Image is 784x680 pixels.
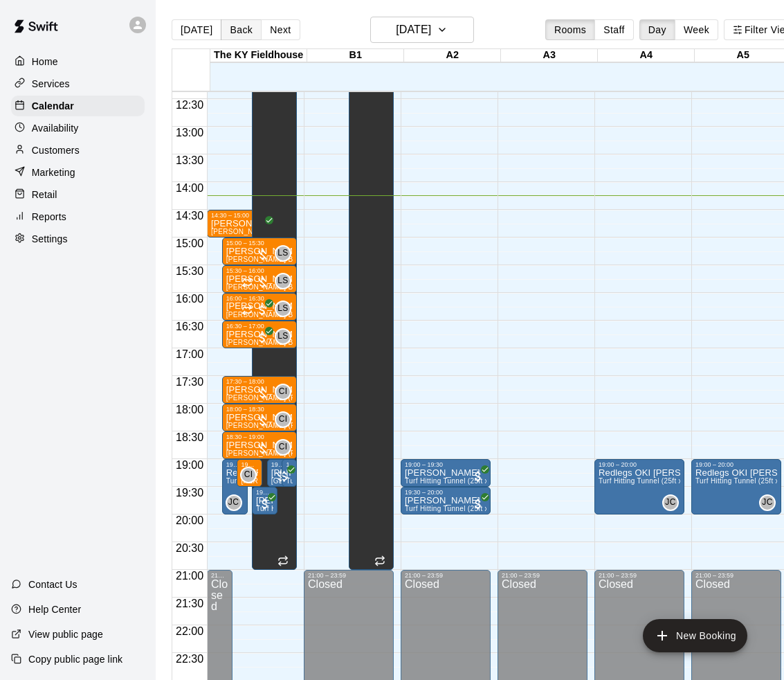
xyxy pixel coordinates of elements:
div: 21:00 – 23:59 [502,572,583,579]
span: All customers have paid [471,469,485,483]
div: 19:00 – 19:30 [405,461,486,468]
p: Services [32,77,70,91]
div: 19:00 – 20:00 [695,461,777,468]
div: 21:00 – 23:59 [308,572,390,579]
button: Next [261,19,300,40]
span: JC [665,496,675,510]
span: 14:30 [172,210,207,222]
span: Leo Seminati [280,245,291,262]
span: Recurring event [374,555,385,566]
p: Marketing [32,165,75,179]
div: 19:00 – 20:00 [226,461,244,468]
span: CI [244,468,253,482]
div: 19:00 – 20:00: Redlegs OKI Caruso Practice $60 [691,459,781,515]
p: Contact Us [28,578,78,591]
button: Rooms [545,19,595,40]
span: LS [277,330,288,343]
button: Back [221,19,262,40]
span: 22:00 [172,625,207,637]
span: Turf Hitting Tunnel (25ft x 50ft) [226,477,327,485]
div: 17:30 – 18:00: Brayson Colwell [222,376,297,404]
div: 21:00 – 23:59 [211,572,228,579]
span: Recurring event [241,277,253,288]
div: A2 [404,49,501,62]
span: Turf Hitting Tunnel (25ft x 50ft) [599,477,700,485]
button: Staff [594,19,634,40]
a: Availability [11,118,145,138]
div: 19:00 – 19:30: Colin Flaherty [237,459,262,487]
div: 19:00 – 19:30: Jeremiah Young [282,459,297,487]
div: 14:30 – 15:00 [211,212,293,219]
span: 15:00 [172,238,207,249]
span: Turf Hitting Tunnel (25ft x 50ft) [405,505,506,512]
div: 19:00 – 19:30 [286,461,293,468]
div: Chris Ingoglia [275,439,291,456]
span: Chris Ingoglia [280,384,291,400]
p: Home [32,55,58,69]
span: 14:00 [172,182,207,194]
div: 18:00 – 18:30 [226,406,293,413]
div: 19:00 – 20:00: Redlegs OKI Caruso Practice $60 [222,459,248,515]
p: Retail [32,188,57,202]
p: Help Center [28,602,81,616]
p: Calendar [32,99,74,113]
div: Customers [11,140,145,161]
a: Services [11,73,145,94]
button: add [643,619,747,652]
div: Home [11,51,145,72]
span: 17:30 [172,376,207,388]
p: Availability [32,121,79,135]
span: [PERSON_NAME] Baseball/Softball (Hitting or Fielding) [211,228,394,235]
p: View public page [28,627,103,641]
div: 19:30 – 20:00: Adam Davis [252,487,277,515]
div: Calendar [11,96,145,116]
span: CI [279,440,288,454]
div: Leo Seminati [275,328,291,345]
span: Recurring event [241,305,253,316]
div: Leo Seminati [275,245,291,262]
div: 16:30 – 17:00: Jaxon McCay [222,321,297,348]
div: 19:00 – 20:00 [599,461,680,468]
span: JC [762,496,772,510]
span: 13:30 [172,154,207,166]
p: Customers [32,143,80,157]
span: 21:30 [172,598,207,609]
span: 22:30 [172,653,207,665]
span: Jacob Caruso [231,494,242,511]
div: 21:00 – 23:59 [599,572,680,579]
span: Leo Seminati [280,328,291,345]
span: Turf Hitting Tunnel (25ft x 50ft) [405,477,506,485]
span: LS [277,302,288,316]
span: [PERSON_NAME] Baseball/Softball (Hitting or Fielding) [226,311,409,319]
span: [PERSON_NAME] (Pitching) [226,394,320,402]
div: 18:00 – 18:30: Noah Cady [222,404,297,431]
div: 19:00 – 19:30 [271,461,289,468]
span: Turf Hitting Tunnel (25ft x 50ft) [256,505,357,512]
p: Reports [32,210,66,224]
div: 18:30 – 19:00: Ethan Smith [222,431,297,459]
span: [PERSON_NAME] (Pitching) [226,449,320,457]
div: 19:00 – 19:30: Jeremiah Young [401,459,491,487]
span: 20:00 [172,515,207,526]
div: 21:00 – 23:59 [405,572,486,579]
button: Day [639,19,675,40]
span: 16:00 [172,293,207,305]
div: A4 [598,49,695,62]
span: Jacob Caruso [668,494,679,511]
span: 21:00 [172,570,207,582]
div: 16:00 – 16:30: Leo Seminati (Hitting or Fielding) Baseball/Softball [222,293,297,321]
span: [PERSON_NAME] Baseball/Softball (Hitting or Fielding) [226,339,409,346]
div: Chris Ingoglia [275,384,291,400]
span: 12:30 [172,99,207,111]
a: Retail [11,184,145,205]
span: 15:30 [172,265,207,277]
div: 15:00 – 15:30: Jaxon Stidham [222,238,297,265]
span: [PERSON_NAME] Baseball/Softball (Hitting or Fielding) [226,256,409,263]
div: 19:30 – 20:00 [405,489,486,496]
div: Jacob Caruso [759,494,776,511]
div: 19:30 – 20:00 [256,489,273,496]
div: Leo Seminati [275,301,291,317]
div: 21:00 – 23:59 [695,572,777,579]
